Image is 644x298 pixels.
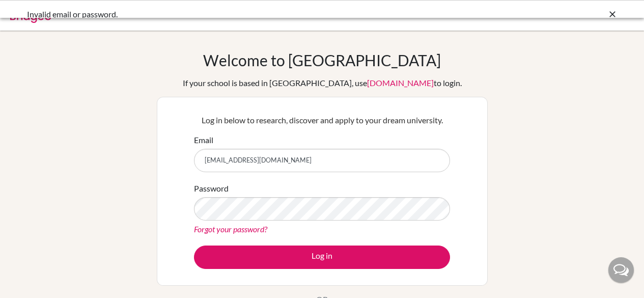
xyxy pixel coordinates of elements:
[194,182,229,195] label: Password
[203,51,441,69] h1: Welcome to [GEOGRAPHIC_DATA]
[27,8,465,20] div: Invalid email or password.
[183,77,462,89] div: If your school is based in [GEOGRAPHIC_DATA], use to login.
[367,78,434,88] a: [DOMAIN_NAME]
[194,134,213,146] label: Email
[194,246,450,269] button: Log in
[194,114,450,126] p: Log in below to research, discover and apply to your dream university.
[194,224,267,234] a: Forgot your password?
